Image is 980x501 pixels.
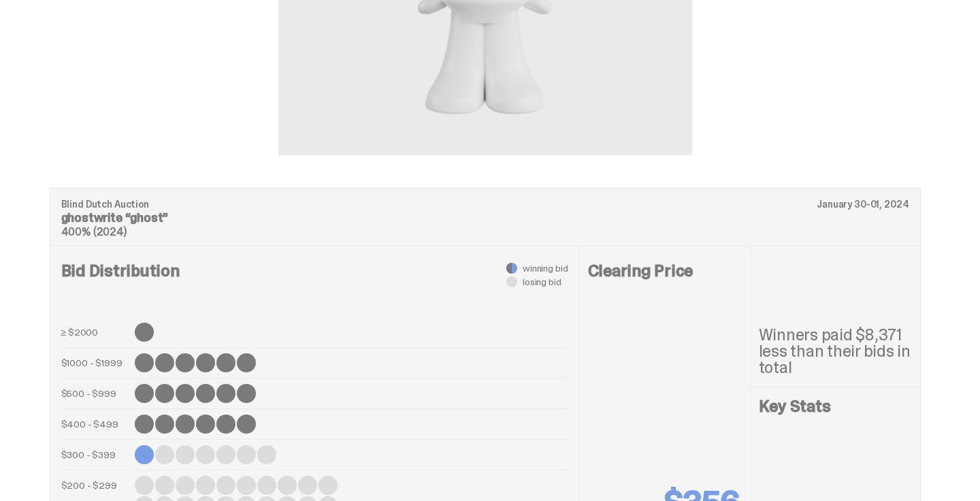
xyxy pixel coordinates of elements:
[61,445,129,464] p: $300 - $399
[61,384,129,403] p: $500 - $999
[817,199,909,209] p: January 30-01, 2024
[61,323,129,342] p: ≥ $2000
[61,263,568,323] h4: Bid Distribution
[61,415,129,434] p: $400 - $499
[759,398,912,415] h4: Key Stats
[61,353,129,372] p: $1000 - $1999
[61,212,909,224] p: ghostwrite “ghost”
[523,277,561,287] span: losing bid
[588,263,742,279] h4: Clearing Price
[61,225,127,239] span: 400% (2024)
[61,199,909,209] p: Blind Dutch Auction
[759,327,912,376] p: Winners paid $8,371 less than their bids in total
[523,263,568,273] span: winning bid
